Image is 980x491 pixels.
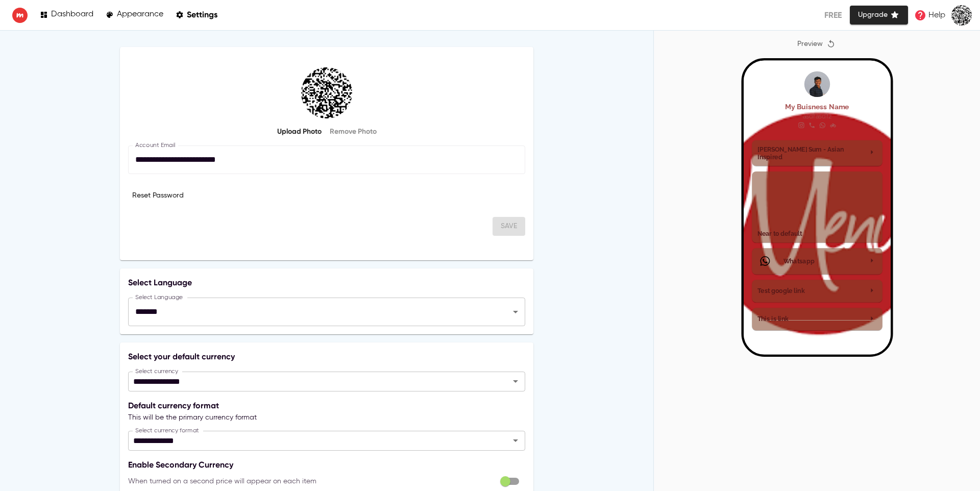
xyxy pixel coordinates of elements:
a: Help [911,6,948,24]
h2: Test google link [15,252,134,260]
button: Remove Photo [326,122,381,141]
strong: Select your default currency [128,352,235,361]
iframe: Mobile Preview [744,61,891,355]
h2: Whatsapp [44,218,133,227]
p: Appearance [117,10,163,19]
img: images%2FLjxwOS6sCZeAR0uHPVnB913h3h83%2Fuser.png [951,5,972,26]
h2: This is link [15,283,134,291]
h2: Near to default [15,188,148,196]
a: Settings [176,8,217,22]
p: Dashboard [51,10,93,19]
button: Upload Photo [273,122,326,141]
span: Upload Photo [277,126,322,138]
strong: Enable Secondary Currency [128,460,233,470]
button: Reset Password [128,186,188,205]
button: Upgrade [850,6,908,24]
span: Reset Password [132,189,184,202]
strong: Select Language [128,278,192,287]
p: When turned on a second price will appear on each item [128,476,316,486]
a: Dashboard [40,8,93,22]
p: Help [928,9,945,21]
span: Remove Photo [330,126,377,138]
p: Free [824,9,842,21]
span: Upgrade [858,9,900,21]
a: Appearance [106,8,163,22]
p: Settings [187,10,217,19]
p: This will be the primary currency format [128,412,526,423]
strong: Default currency format [128,401,219,410]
